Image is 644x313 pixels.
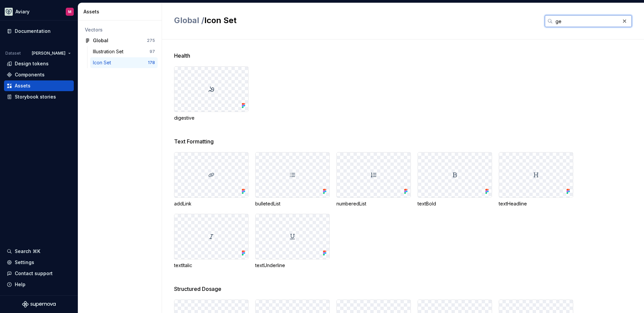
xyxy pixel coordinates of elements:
button: AviaryM [1,4,76,19]
div: Assets [15,82,31,89]
a: Storybook stories [4,91,74,102]
button: [PERSON_NAME] [29,49,74,58]
a: Design tokens [4,58,74,69]
a: Settings [4,257,74,268]
span: Structured Dosage [174,285,221,293]
button: Contact support [4,268,74,279]
div: textBold [418,200,492,207]
div: Search ⌘K [15,248,40,255]
input: Search in assets... [553,15,620,27]
div: 178 [148,60,155,65]
div: Contact support [15,270,53,277]
a: Global275 [82,35,158,46]
span: Global / [174,15,204,25]
span: Health [174,52,190,60]
div: Settings [15,259,34,266]
div: Storybook stories [15,93,56,100]
a: Documentation [4,26,74,37]
div: Global [93,37,108,44]
div: textItalic [174,262,249,269]
img: 256e2c79-9abd-4d59-8978-03feab5a3943.png [5,8,13,16]
span: [PERSON_NAME] [32,51,65,56]
div: Documentation [15,28,51,35]
div: Help [15,281,25,288]
div: M [68,9,71,14]
span: Text Formatting [174,137,214,145]
a: Assets [4,80,74,91]
h2: Icon Set [174,15,537,26]
div: Components [15,71,45,78]
div: 275 [147,38,155,43]
div: Aviary [15,8,30,15]
div: numberedList [336,200,411,207]
div: Illustration Set [93,48,126,55]
a: Components [4,69,74,80]
div: Icon Set [93,59,114,66]
div: Design tokens [15,60,49,67]
div: digestive [174,115,249,121]
div: 97 [150,49,155,54]
div: textHeadline [499,200,573,207]
div: addLink [174,200,249,207]
button: Search ⌘K [4,246,74,257]
div: bulletedList [255,200,330,207]
div: Dataset [5,51,21,56]
svg: Supernova Logo [22,301,56,308]
div: textUnderline [255,262,330,269]
a: Illustration Set97 [90,46,158,57]
div: Assets [84,8,159,15]
a: Icon Set178 [90,57,158,68]
button: Help [4,279,74,290]
div: Vectors [85,26,155,33]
